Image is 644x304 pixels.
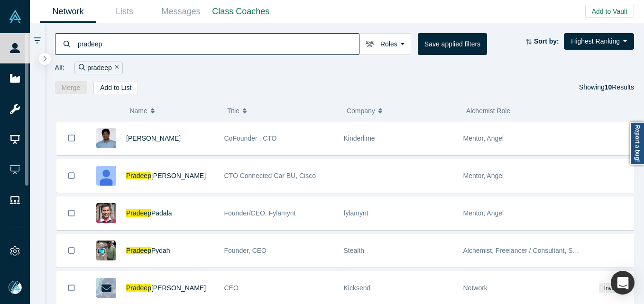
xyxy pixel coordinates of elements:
span: Mentor, Angel [463,209,504,217]
span: [PERSON_NAME] [151,172,206,179]
span: Invited [599,283,626,293]
button: Bookmark [57,122,86,155]
button: Merge [55,81,87,94]
button: Save applied filters [418,33,487,55]
img: Pradeep Kathail's Profile Image [96,166,116,186]
span: Pradeep [126,247,151,254]
strong: 10 [605,83,612,91]
button: Bookmark [57,197,86,230]
span: [PERSON_NAME] [151,284,206,292]
a: Pradeep[PERSON_NAME] [126,172,206,179]
a: Pradeep[PERSON_NAME] [126,284,206,292]
span: Mentor, Angel [463,172,504,179]
img: Pradeep Padala's Profile Image [96,203,116,223]
span: CoFounder , CTO [224,134,277,142]
button: Company [347,101,456,121]
span: Pradeep [126,172,151,179]
button: Roles [359,33,411,55]
span: Founder/CEO, Fylamynt [224,209,296,217]
button: Bookmark [57,234,86,267]
a: PradeepPadala [126,209,172,217]
span: Network [463,284,488,292]
a: Network [40,0,96,23]
span: Mentor, Angel [463,134,504,142]
img: Pradeep Pydah's Profile Image [96,241,116,260]
button: Highest Ranking [564,33,634,50]
span: Results [605,83,634,91]
img: Alchemist Vault Logo [9,10,22,23]
span: Alchemist, Freelancer / Consultant, Service Provider [463,247,617,254]
a: Report a bug! [630,122,644,165]
span: fylamynt [344,209,368,217]
a: Lists [96,0,153,23]
img: Mia Scott's Account [9,281,22,294]
span: Pydah [151,247,170,254]
button: Bookmark [57,160,86,192]
div: Showing [579,81,634,94]
span: Pradeep [126,209,151,217]
span: Padala [151,209,172,217]
span: Pradeep [126,284,151,292]
button: Remove Filter [112,63,119,73]
a: PradeepPydah [126,247,170,254]
strong: Sort by: [534,37,559,45]
img: Nalin Senthamil's Profile Image [96,128,116,148]
a: Class Coaches [209,0,273,23]
button: Name [129,101,217,121]
span: CTO Connected Car BU, Cisco [224,172,316,179]
span: Kinderlime [344,134,375,142]
span: Founder, CEO [224,247,267,254]
span: CEO [224,284,239,292]
input: Search by name, title, company, summary, expertise, investment criteria or topics of focus [77,33,359,55]
div: pradeep [74,62,123,74]
span: All: [55,63,65,72]
span: Name [129,101,147,121]
span: Kicksend [344,284,371,292]
span: Title [227,101,239,121]
a: Messages [153,0,209,23]
button: Title [227,101,337,121]
button: Add to List [93,81,138,94]
span: Stealth [344,247,365,254]
span: Alchemist Role [466,107,510,115]
span: Company [347,101,375,121]
button: Add to Vault [585,5,634,18]
a: [PERSON_NAME] [126,134,181,142]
